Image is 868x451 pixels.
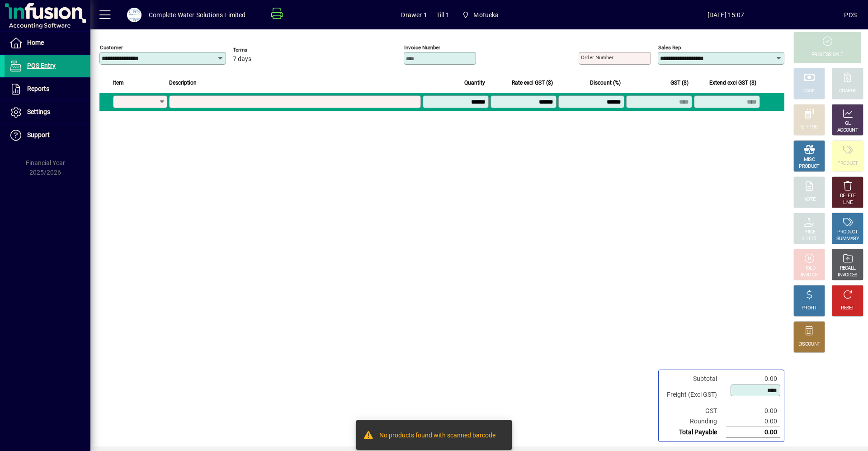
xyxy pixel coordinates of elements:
a: Home [5,32,90,54]
td: Rounding [662,416,726,427]
td: 0.00 [726,427,780,438]
span: Motueka [458,7,503,23]
div: CHARGE [839,88,857,95]
div: PROFIT [802,305,817,312]
span: POS Entry [27,62,56,69]
td: Freight (Excl GST) [662,384,726,406]
mat-label: Sales rep [658,44,681,51]
td: 0.00 [726,416,780,427]
span: Drawer 1 [401,8,427,22]
div: DISCOUNT [798,341,820,348]
td: 0.00 [726,406,780,416]
span: Motueka [473,8,499,22]
div: DELETE [840,193,855,199]
div: MISC [804,157,815,163]
span: Settings [27,108,50,115]
div: PROCESS SALE [811,52,843,58]
div: ACCOUNT [837,127,858,134]
span: Support [27,131,50,138]
div: SELECT [802,236,817,242]
div: PRODUCT [837,229,858,236]
div: RECALL [840,265,856,272]
div: INVOICES [838,272,857,279]
div: EFTPOS [801,124,818,131]
div: PRODUCT [837,160,858,167]
mat-label: Customer [100,44,123,51]
td: GST [662,406,726,416]
div: Complete Water Solutions Limited [149,8,246,22]
a: Reports [5,78,90,100]
div: SUMMARY [836,236,859,242]
div: NOTE [803,196,815,203]
span: [DATE] 15:07 [607,8,844,22]
div: RESET [841,305,854,312]
span: Rate excl GST ($) [512,78,553,88]
span: Terms [233,47,287,53]
td: Total Payable [662,427,726,438]
div: POS [844,8,857,22]
span: Extend excl GST ($) [709,78,756,88]
span: Discount (%) [590,78,621,88]
div: PRICE [803,229,816,236]
div: GL [845,120,851,127]
div: CASH [803,88,815,95]
div: LINE [843,199,852,206]
td: 0.00 [726,374,780,384]
span: Reports [27,85,49,92]
span: Item [113,78,124,88]
button: Profile [120,7,149,23]
div: No products found with scanned barcode [379,431,495,442]
span: GST ($) [670,78,689,88]
span: Till 1 [436,8,449,22]
span: 7 days [233,56,251,63]
a: Support [5,124,90,147]
span: Description [169,78,197,88]
mat-label: Order number [581,54,613,61]
div: HOLD [803,265,815,272]
div: PRODUCT [799,163,819,170]
td: Subtotal [662,374,726,384]
span: Quantity [464,78,485,88]
a: Settings [5,101,90,123]
mat-label: Invoice number [404,44,440,51]
span: Home [27,39,44,46]
div: INVOICE [801,272,817,279]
